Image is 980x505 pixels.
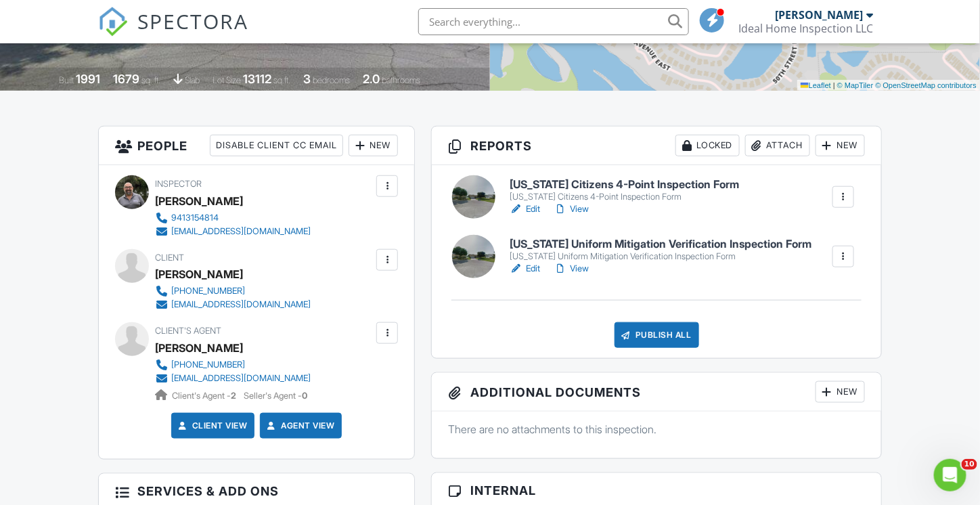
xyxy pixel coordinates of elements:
a: Leaflet [801,81,831,89]
input: Search everything... [418,8,689,35]
span: slab [185,75,200,85]
a: [PHONE_NUMBER] [155,284,311,298]
span: Seller's Agent - [244,391,307,401]
a: © OpenStreetMap contributors [876,81,977,89]
div: 1991 [76,72,100,86]
div: New [816,381,865,403]
div: Publish All [615,322,699,348]
span: 10 [962,459,977,470]
strong: 2 [231,391,236,401]
div: 1679 [113,72,139,86]
div: Attach [745,135,810,156]
span: SPECTORA [137,7,248,35]
span: Built [59,75,74,85]
span: Lot Size [213,75,241,85]
span: sq. ft. [141,75,160,85]
span: | [833,81,835,89]
a: 9413154814 [155,211,311,225]
h3: People [99,127,415,165]
h3: Reports [432,127,881,165]
div: New [816,135,865,156]
img: The Best Home Inspection Software - Spectora [98,7,128,37]
div: [PERSON_NAME] [155,191,243,211]
iframe: Intercom live chat [934,459,966,491]
div: [PHONE_NUMBER] [171,359,245,370]
div: Ideal Home Inspection LLC [738,22,873,35]
a: Client View [176,419,248,433]
a: [PHONE_NUMBER] [155,358,311,372]
div: [PHONE_NUMBER] [171,286,245,297]
a: [US_STATE] Citizens 4-Point Inspection Form [US_STATE] Citizens 4-Point Inspection Form [510,179,739,202]
a: [EMAIL_ADDRESS][DOMAIN_NAME] [155,298,311,311]
a: [PERSON_NAME] [155,338,243,358]
a: © MapTiler [837,81,874,89]
a: [US_STATE] Uniform Mitigation Verification Inspection Form [US_STATE] Uniform Mitigation Verifica... [510,238,811,262]
a: [EMAIL_ADDRESS][DOMAIN_NAME] [155,225,311,238]
span: Client [155,252,184,263]
span: bathrooms [382,75,420,85]
span: Client's Agent - [172,391,238,401]
div: [EMAIL_ADDRESS][DOMAIN_NAME] [171,299,311,310]
div: [PERSON_NAME] [775,8,863,22]
div: [US_STATE] Uniform Mitigation Verification Inspection Form [510,251,811,262]
div: [EMAIL_ADDRESS][DOMAIN_NAME] [171,226,311,237]
div: Disable Client CC Email [210,135,343,156]
a: Agent View [265,419,334,433]
div: 2.0 [363,72,380,86]
span: Inspector [155,179,202,189]
a: [EMAIL_ADDRESS][DOMAIN_NAME] [155,372,311,385]
div: [PERSON_NAME] [155,264,243,284]
h6: [US_STATE] Citizens 4-Point Inspection Form [510,179,739,191]
div: 3 [303,72,311,86]
span: sq.ft. [273,75,290,85]
h3: Additional Documents [432,373,881,412]
strong: 0 [302,391,307,401]
a: View [554,202,589,216]
div: 13112 [243,72,271,86]
p: There are no attachments to this inspection. [448,422,865,437]
div: [US_STATE] Citizens 4-Point Inspection Form [510,192,739,202]
div: [EMAIL_ADDRESS][DOMAIN_NAME] [171,373,311,384]
span: Client's Agent [155,326,221,336]
div: 9413154814 [171,213,219,223]
a: Edit [510,262,540,276]
a: Edit [510,202,540,216]
a: View [554,262,589,276]
div: New [349,135,398,156]
div: Locked [675,135,740,156]
h6: [US_STATE] Uniform Mitigation Verification Inspection Form [510,238,811,250]
a: SPECTORA [98,18,248,47]
span: bedrooms [313,75,350,85]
